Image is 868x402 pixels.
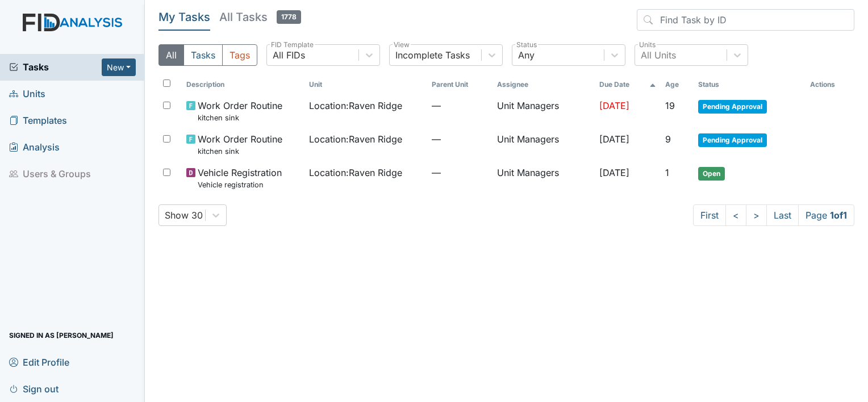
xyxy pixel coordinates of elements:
span: — [432,166,488,179]
nav: task-pagination [693,204,854,226]
a: > [746,204,767,226]
span: Edit Profile [9,353,69,371]
th: Toggle SortBy [595,75,661,94]
button: New [102,58,136,76]
input: Toggle All Rows Selected [163,79,170,87]
span: [DATE] [599,167,629,178]
span: Open [698,167,725,181]
th: Toggle SortBy [661,75,694,94]
h5: My Tasks [158,9,210,25]
th: Toggle SortBy [694,75,806,94]
th: Toggle SortBy [182,75,304,94]
span: 1 [665,167,669,178]
button: All [158,44,184,66]
span: Work Order Routine kitchen sink [198,99,282,123]
div: Show 30 [165,208,203,222]
td: Unit Managers [493,94,595,128]
div: All Units [641,48,676,62]
span: Sign out [9,380,59,397]
button: Tasks [183,44,223,66]
th: Assignee [493,75,595,94]
span: Pending Approval [698,100,767,114]
small: Vehicle registration [198,179,282,190]
span: — [432,132,488,146]
input: Find Task by ID [637,9,854,31]
div: All FIDs [273,48,305,62]
a: First [693,204,726,226]
td: Unit Managers [493,128,595,161]
div: Type filter [158,44,257,66]
div: Incomplete Tasks [395,48,470,62]
span: Signed in as [PERSON_NAME] [9,326,114,344]
td: Unit Managers [493,161,595,195]
span: [DATE] [599,100,629,111]
span: 9 [665,133,671,145]
button: Tags [222,44,257,66]
span: Location : Raven Ridge [309,132,402,146]
a: Tasks [9,60,102,74]
span: Location : Raven Ridge [309,99,402,112]
span: Pending Approval [698,133,767,147]
a: Last [766,204,799,226]
th: Toggle SortBy [427,75,493,94]
span: — [432,99,488,112]
th: Toggle SortBy [304,75,427,94]
span: 19 [665,100,675,111]
strong: 1 of 1 [830,210,847,221]
th: Actions [806,75,854,94]
span: Units [9,85,45,103]
small: kitchen sink [198,112,282,123]
small: kitchen sink [198,146,282,157]
span: Location : Raven Ridge [309,166,402,179]
div: Any [518,48,535,62]
span: Vehicle Registration Vehicle registration [198,166,282,190]
span: Work Order Routine kitchen sink [198,132,282,157]
span: Page [798,204,854,226]
span: Analysis [9,139,60,156]
span: 1778 [277,10,301,24]
span: [DATE] [599,133,629,145]
span: Templates [9,112,67,129]
a: < [725,204,746,226]
h5: All Tasks [219,9,301,25]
